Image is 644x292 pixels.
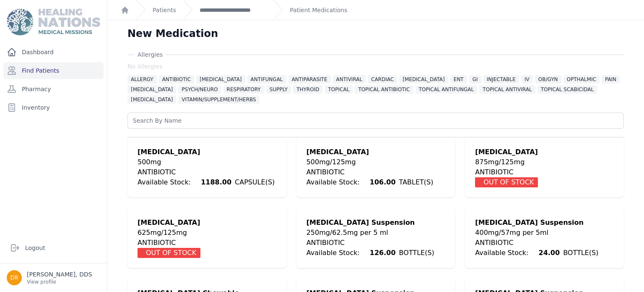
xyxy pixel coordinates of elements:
span: SUPPLY [266,85,291,94]
span: [MEDICAL_DATA] [399,75,448,84]
span: PSYCH/NEURO [178,85,221,94]
span: INJECTABLE [483,75,519,84]
div: [MEDICAL_DATA] [138,147,275,157]
span: No Allergies [127,62,163,71]
span: VITAMIN/SUPPLEMENT/HERBS [178,95,259,104]
div: 875mg/125mg [475,157,538,167]
div: [MEDICAL_DATA] Suspension [475,218,598,228]
span: 106.00 [366,175,399,189]
span: ANTIVIRAL [333,75,366,84]
span: GI [469,75,481,84]
span: TOPICAL ANTIVIRAL [479,85,535,94]
span: TOPICAL ANTIFUNGAL [415,85,478,94]
span: [MEDICAL_DATA] [196,75,245,84]
div: OUT OF STOCK [138,248,200,258]
div: Available Stock: TABLET(S) [306,177,434,187]
a: Patient Medications [290,6,347,14]
span: TOPICAL SCABICIDAL [538,85,597,94]
span: [MEDICAL_DATA] [127,85,176,94]
a: Logout [7,239,100,256]
div: ANTIBIOTIC [138,167,275,177]
span: THYROID [293,85,322,94]
div: ANTIBIOTIC [475,238,598,248]
p: View profile [27,279,92,285]
a: Inventory [3,99,104,116]
span: ALLERGY [127,75,157,84]
span: TOPICAL [325,85,353,94]
span: ENT [450,75,467,84]
span: ANTIFUNGAL [247,75,286,84]
a: Dashboard [3,44,104,61]
div: 500mg/125mg [306,157,434,167]
span: [MEDICAL_DATA] [127,95,176,104]
div: Available Stock: BOTTLE(S) [306,248,434,258]
span: CARDIAC [368,75,397,84]
div: [MEDICAL_DATA] [306,147,434,157]
div: 500mg [138,157,275,167]
div: OUT OF STOCK [475,177,538,187]
span: OPTHALMIC [563,75,600,84]
div: ANTIBIOTIC [475,167,538,177]
span: 1188.00 [197,175,235,189]
div: [MEDICAL_DATA] Suspension [306,218,434,228]
div: ANTIBIOTIC [306,167,434,177]
div: Available Stock: CAPSULE(S) [138,177,275,187]
span: PAIN [602,75,620,84]
span: OB/GYN [535,75,561,84]
a: [PERSON_NAME], DDS View profile [7,270,100,285]
span: IV [521,75,533,84]
div: [MEDICAL_DATA] [138,218,200,228]
span: ANTIBIOTIC [159,75,195,84]
div: 400mg/57mg per 5ml [475,228,598,238]
img: Medical Missions EMR [7,8,100,35]
div: Available Stock: BOTTLE(S) [475,248,598,258]
span: RESPIRATORY [223,85,264,94]
span: 24.00 [535,245,563,260]
div: 250mg/62.5mg per 5 ml [306,228,434,238]
a: Pharmacy [3,81,104,97]
a: Patients [153,6,176,14]
span: ANTIPARASITE [288,75,331,84]
span: 126.00 [366,245,399,260]
div: ANTIBIOTIC [138,238,200,248]
span: TOPICAL ANTIBIOTIC [355,85,413,94]
div: [MEDICAL_DATA] [475,147,538,157]
a: Find Patients [3,62,104,79]
div: 625mg/125mg [138,228,200,238]
div: ANTIBIOTIC [306,238,434,248]
p: [PERSON_NAME], DDS [27,270,92,279]
h1: New Medication [127,27,218,40]
input: Search By Name [127,113,624,129]
span: Allergies [134,50,166,59]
